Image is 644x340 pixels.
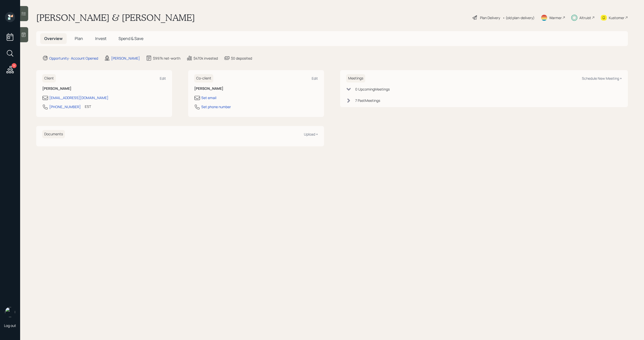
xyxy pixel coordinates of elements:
[153,56,180,61] div: $997k net-worth
[579,15,591,20] div: Altruist
[42,130,65,138] h6: Documents
[160,76,166,81] div: Edit
[12,63,17,68] div: 11
[346,74,365,82] h6: Meetings
[201,104,231,109] div: Set phone number
[49,56,98,61] div: Opportunity · Account Opened
[42,87,166,91] h6: [PERSON_NAME]
[312,76,318,81] div: Edit
[355,98,380,103] div: 7 Past Meeting s
[42,74,56,82] h6: Client
[549,15,562,20] div: Warmer
[231,56,252,61] div: $0 deposited
[201,95,216,100] div: Set email
[95,36,106,41] span: Invest
[75,36,83,41] span: Plan
[194,74,213,82] h6: Co-client
[49,104,81,109] div: [PHONE_NUMBER]
[355,87,390,92] div: 0 Upcoming Meeting s
[304,132,318,137] div: Upload +
[503,15,535,20] div: • (old plan-delivery)
[5,307,15,317] img: michael-russo-headshot.png
[118,36,143,41] span: Spend & Save
[582,76,622,81] div: Schedule New Meeting +
[194,87,318,91] h6: [PERSON_NAME]
[44,36,63,41] span: Overview
[480,15,500,20] div: Plan Delivery
[4,323,16,328] div: Log out
[609,15,624,20] div: Kustomer
[193,56,218,61] div: $470k invested
[111,56,140,61] div: [PERSON_NAME]
[49,95,108,100] div: [EMAIL_ADDRESS][DOMAIN_NAME]
[36,12,195,23] h1: [PERSON_NAME] & [PERSON_NAME]
[85,104,91,109] div: EST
